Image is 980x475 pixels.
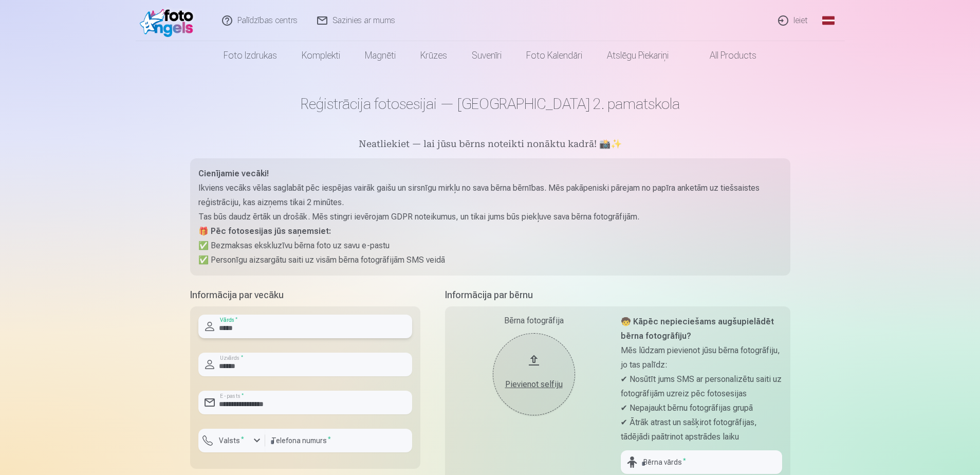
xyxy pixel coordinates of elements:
[190,95,790,113] h1: Reģistrācija fotosesijai — [GEOGRAPHIC_DATA] 2. pamatskola
[621,317,774,341] strong: 🧒 Kāpēc nepieciešams augšupielādēt bērna fotogrāfiju?
[621,415,782,444] p: ✔ Ātrāk atrast un sašķirot fotogrāfijas, tādējādi paātrinot apstrādes laiku
[514,41,595,70] a: Foto kalendāri
[190,138,790,152] h5: Neatliekiet — lai jūsu bērns noteikti nonāktu kadrā! 📸✨
[198,210,782,224] p: Tas būs daudz ērtāk un drošāk. Mēs stingri ievērojam GDPR noteikumus, un tikai jums būs piekļuve ...
[198,253,782,267] p: ✅ Personīgu aizsargātu saiti uz visām bērna fotogrāfijām SMS veidā
[190,288,420,302] h5: Informācija par vecāku
[215,435,248,446] label: Valsts
[621,372,782,401] p: ✔ Nosūtīt jums SMS ar personalizētu saiti uz fotogrāfijām uzreiz pēc fotosesijas
[289,41,353,70] a: Komplekti
[493,333,575,415] button: Pievienot selfiju
[198,429,265,452] button: Valsts*
[681,41,769,70] a: All products
[459,41,514,70] a: Suvenīri
[621,343,782,372] p: Mēs lūdzam pievienot jūsu bērna fotogrāfiju, jo tas palīdz:
[408,41,459,70] a: Krūzes
[198,226,331,236] strong: 🎁 Pēc fotosesijas jūs saņemsiet:
[198,169,269,178] strong: Cienījamie vecāki!
[503,378,565,391] div: Pievienot selfiju
[445,288,790,302] h5: Informācija par bērnu
[140,4,199,37] img: /fa1
[595,41,681,70] a: Atslēgu piekariņi
[453,315,615,327] div: Bērna fotogrāfija
[198,181,782,210] p: Ikviens vecāks vēlas saglabāt pēc iespējas vairāk gaišu un sirsnīgu mirkļu no sava bērna bērnības...
[198,239,782,253] p: ✅ Bezmaksas ekskluzīvu bērna foto uz savu e-pastu
[621,401,782,415] p: ✔ Nepajaukt bērnu fotogrāfijas grupā
[353,41,408,70] a: Magnēti
[211,41,289,70] a: Foto izdrukas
